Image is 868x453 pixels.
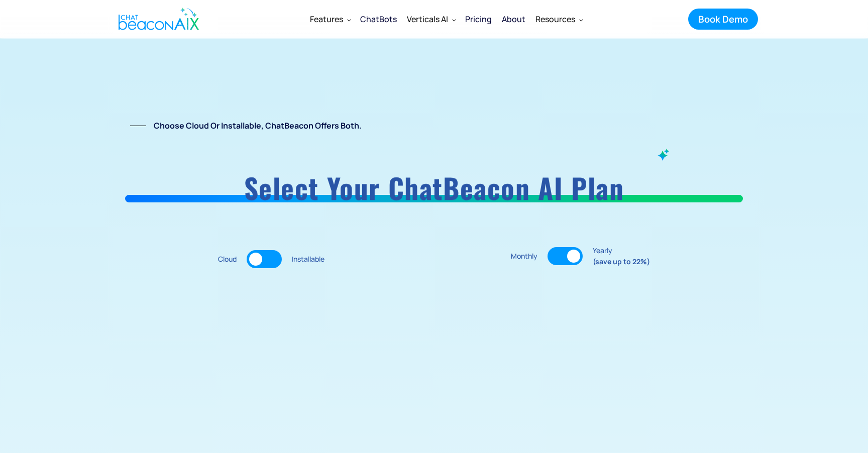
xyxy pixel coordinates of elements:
div: Cloud [218,254,237,265]
a: ChatBots [355,6,402,32]
h1: Select your ChatBeacon AI plan [125,174,743,201]
div: Verticals AI [407,12,448,26]
div: Resources [530,7,587,31]
div: About [502,12,525,26]
div: ChatBots [360,12,397,26]
img: Dropdown [347,18,351,22]
strong: Choose Cloud or Installable, ChatBeacon offers both. [154,120,362,131]
a: home [110,2,204,37]
a: About [497,6,530,32]
a: Pricing [460,7,497,31]
div: Yearly [593,245,650,267]
div: Monthly [511,251,537,262]
img: Dropdown [452,18,456,22]
img: ChatBeacon AI [657,148,671,162]
div: Pricing [465,12,492,26]
div: Features [310,12,343,26]
strong: (save up to 22%) [593,257,650,266]
img: Dropdown [579,18,583,22]
div: Book Demo [698,13,748,26]
div: Resources [535,12,575,26]
img: Line [130,126,146,126]
div: Verticals AI [402,7,460,31]
div: Installable [292,254,324,265]
a: Book Demo [688,9,758,30]
div: Features [305,7,355,31]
